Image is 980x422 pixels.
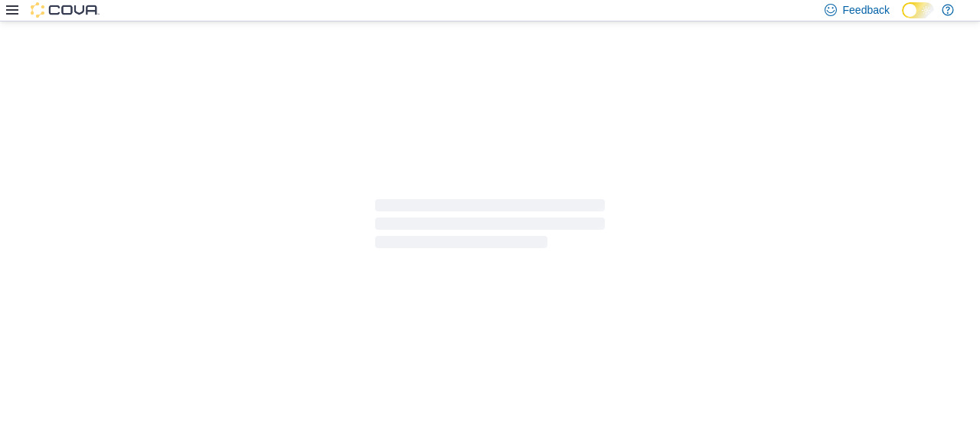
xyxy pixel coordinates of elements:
img: Cova [31,2,100,18]
span: Loading [375,202,605,251]
span: Dark Mode [902,18,903,19]
input: Dark Mode [902,2,934,18]
span: Feedback [843,2,890,18]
